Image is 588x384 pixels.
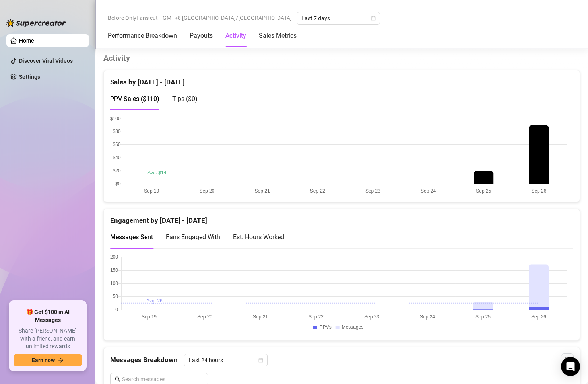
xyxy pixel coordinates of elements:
[14,308,82,324] span: 🎁 Get $100 in AI Messages
[163,12,292,24] span: GMT+8 [GEOGRAPHIC_DATA]/[GEOGRAPHIC_DATA]
[110,95,159,103] span: PPV Sales ( $110 )
[108,12,158,24] span: Before OnlyFans cut
[32,357,55,363] span: Earn now
[190,31,213,41] div: Payouts
[561,357,580,376] div: Open Intercom Messenger
[19,37,34,44] a: Home
[371,16,376,21] span: calendar
[189,354,263,366] span: Last 24 hours
[19,58,73,64] a: Discover Viral Videos
[122,375,203,384] input: Search messages
[115,376,120,382] span: search
[233,232,284,242] div: Est. Hours Worked
[110,233,153,241] span: Messages Sent
[110,354,573,366] div: Messages Breakdown
[14,327,82,351] span: Share [PERSON_NAME] with a friend, and earn unlimited rewards
[110,209,573,226] div: Engagement by [DATE] - [DATE]
[258,358,263,363] span: calendar
[172,95,198,103] span: Tips ( $0 )
[58,357,64,363] span: arrow-right
[103,53,580,64] h4: Activity
[166,233,220,241] span: Fans Engaged With
[19,74,40,80] a: Settings
[225,31,246,41] div: Activity
[110,70,573,88] div: Sales by [DATE] - [DATE]
[301,12,375,24] span: Last 7 days
[14,354,82,366] button: Earn nowarrow-right
[108,31,177,41] div: Performance Breakdown
[259,31,297,41] div: Sales Metrics
[6,19,66,27] img: logo-BBDzfeDw.svg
